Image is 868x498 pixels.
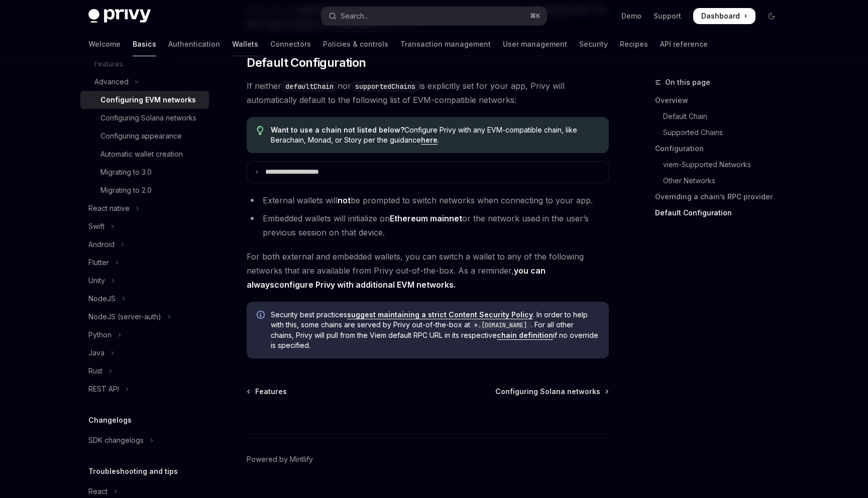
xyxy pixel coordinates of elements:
a: Features [248,387,287,397]
button: Toggle Swift section [80,217,209,235]
a: Security [579,32,608,56]
a: here [421,136,438,145]
a: Configuration [655,141,788,157]
a: Automatic wallet creation [80,145,209,163]
button: Toggle REST API section [80,380,209,398]
a: Basics [133,32,156,56]
a: Support [654,11,681,21]
a: Migrating to 2.0 [80,181,209,199]
a: Dashboard [693,8,755,24]
a: Other Networks [655,173,788,189]
a: suggest maintaining a strict Content Security Policy [347,310,533,319]
a: Wallets [232,32,258,56]
span: Features [255,387,287,397]
strong: Want to use a chain not listed below? [271,126,404,134]
div: Unity [88,275,105,287]
div: Advanced [94,76,129,88]
div: Configuring Solana networks [100,112,196,124]
div: Migrating to 3.0 [100,166,152,178]
div: Java [88,347,104,359]
a: Authentication [168,32,220,56]
button: Toggle Advanced section [80,73,209,91]
div: React [88,485,107,497]
div: React native [88,202,130,214]
div: Migrating to 2.0 [100,184,152,196]
a: configure Privy with additional EVM networks [274,280,454,290]
button: Toggle Unity section [80,272,209,290]
li: External wallets will be prompted to switch networks when connecting to your app. [247,193,609,207]
strong: not [338,195,351,205]
strong: you can always . [247,266,546,290]
h5: Troubleshooting and tips [88,465,178,477]
strong: Ethereum mainnet [390,213,462,223]
button: Open search [321,7,547,25]
span: On this page [665,76,710,88]
span: For both external and embedded wallets, you can switch a wallet to any of the following networks ... [247,250,609,292]
a: Transaction management [400,32,491,56]
button: Toggle React native section [80,199,209,217]
div: REST API [88,383,119,395]
div: Automatic wallet creation [100,148,183,160]
svg: Tip [257,126,264,135]
div: Configuring EVM networks [100,94,196,106]
h5: Changelogs [88,414,132,426]
a: Demo [621,11,641,21]
div: Search... [341,10,369,22]
a: Policies & controls [323,32,388,56]
div: Swift [88,220,104,232]
button: Toggle Rust section [80,362,209,380]
a: Powered by Mintlify [247,454,313,464]
div: NodeJS [88,293,116,305]
a: Connectors [270,32,311,56]
div: SDK changelogs [88,434,144,446]
a: Welcome [88,32,121,56]
span: Configuring Solana networks [495,387,600,397]
button: Toggle Python section [80,326,209,344]
img: dark logo [88,9,151,23]
a: Overview [655,92,788,108]
div: Python [88,329,112,341]
span: ⌘ K [530,12,540,20]
a: API reference [660,32,708,56]
button: Toggle NodeJS section [80,290,209,308]
a: Configuring Solana networks [80,109,209,127]
svg: Info [257,311,267,321]
a: Recipes [620,32,648,56]
button: Toggle Android section [80,235,209,254]
div: NodeJS (server-auth) [88,311,161,323]
span: Dashboard [701,11,740,21]
span: Security best practices . In order to help with this, some chains are served by Privy out-of-the-... [271,310,599,350]
a: chain definition [497,331,553,340]
button: Toggle NodeJS (server-auth) section [80,308,209,326]
div: Configuring appearance [100,130,182,142]
a: Default Chain [655,108,788,125]
a: User management [503,32,567,56]
button: Toggle Java section [80,344,209,362]
a: Migrating to 3.0 [80,163,209,181]
button: Toggle dark mode [764,8,780,24]
span: If neither nor is explicitly set for your app, Privy will automatically default to the following ... [247,79,609,107]
button: Toggle Flutter section [80,254,209,272]
a: Configuring EVM networks [80,91,209,109]
a: Overriding a chain’s RPC provider [655,189,788,205]
a: Default Configuration [655,205,788,221]
span: Configure Privy with any EVM-compatible chain, like Berachain, Monad, or Story per the guidance . [271,125,599,145]
code: supportedChains [351,81,419,92]
code: *.[DOMAIN_NAME] [470,320,531,330]
a: Configuring Solana networks [495,387,608,397]
code: defaultChain [281,81,338,92]
div: Flutter [88,257,109,269]
span: Default Configuration [247,55,366,71]
div: Android [88,238,115,251]
li: Embedded wallets will initialize on or the network used in the user’s previous session on that de... [247,211,609,239]
button: Toggle SDK changelogs section [80,431,209,449]
a: viem-Supported Networks [655,157,788,173]
a: Configuring appearance [80,127,209,145]
a: Supported Chains [655,125,788,141]
div: Rust [88,365,102,377]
